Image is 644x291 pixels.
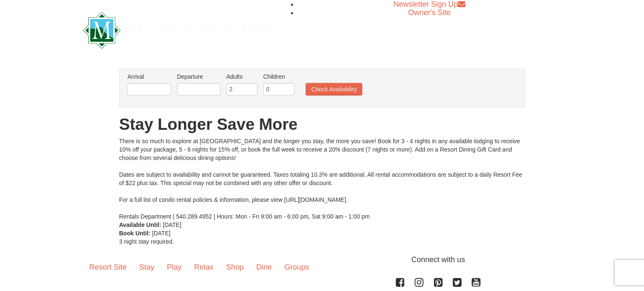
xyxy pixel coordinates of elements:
[83,254,561,265] p: Connect with us
[119,221,161,228] strong: Available Until:
[119,238,174,245] span: 3 night stay required.
[119,137,525,221] div: There is so much to explore at [GEOGRAPHIC_DATA] and the longer you stay, the more you save! Book...
[278,254,315,280] a: Groups
[263,72,294,81] label: Children
[119,116,525,133] h1: Stay Longer Save More
[177,72,221,81] label: Departure
[83,254,133,280] a: Resort Site
[306,83,362,95] button: Check Availability
[188,254,220,280] a: Relax
[83,19,275,39] a: Massanutten Resort
[133,254,161,280] a: Stay
[163,221,182,228] span: [DATE]
[152,230,171,237] span: [DATE]
[250,254,278,280] a: Dine
[127,72,171,81] label: Arrival
[161,254,188,280] a: Play
[226,72,257,81] label: Adults
[83,12,275,49] img: Massanutten Resort Logo
[408,8,451,17] a: Owner's Site
[119,230,151,237] strong: Book Until:
[220,254,250,280] a: Shop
